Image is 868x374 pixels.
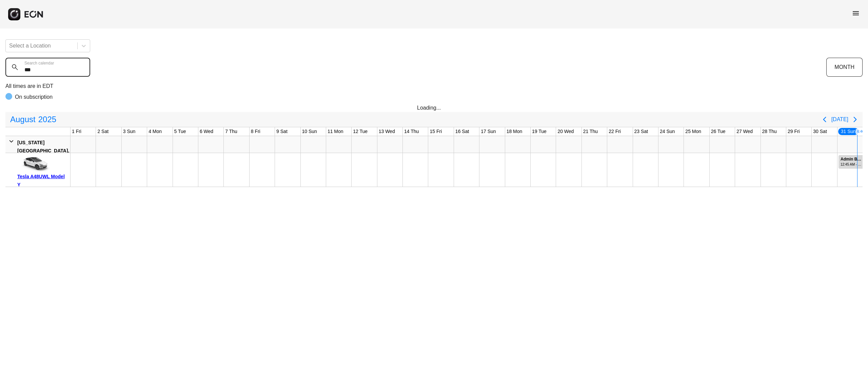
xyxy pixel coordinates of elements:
[852,9,860,17] span: menu
[812,127,828,136] div: 30 Sat
[147,127,163,136] div: 4 Mon
[831,113,848,126] button: [DATE]
[198,127,215,136] div: 6 Wed
[173,127,188,136] div: 5 Tue
[96,127,110,136] div: 2 Sat
[224,127,239,136] div: 7 Thu
[633,127,649,136] div: 23 Sat
[841,162,862,167] div: 12:45 AM - 7:00 PM
[417,104,451,112] div: Loading...
[841,157,862,162] div: Admin Block #72137
[505,127,524,136] div: 18 Mon
[710,127,727,136] div: 26 Tue
[403,127,420,136] div: 14 Thu
[301,127,318,136] div: 10 Sun
[275,127,289,136] div: 9 Sat
[250,127,262,136] div: 8 Fri
[17,172,68,189] div: Tesla A48UWL Model Y
[377,127,396,136] div: 13 Wed
[17,138,69,163] div: [US_STATE][GEOGRAPHIC_DATA], [GEOGRAPHIC_DATA]
[17,155,51,172] img: car
[15,93,53,101] p: On subscription
[826,58,863,77] button: MONTH
[582,127,599,136] div: 21 Thu
[37,113,58,126] span: 2025
[352,127,369,136] div: 12 Tue
[837,127,859,136] div: 31 Sun
[761,127,778,136] div: 28 Thu
[818,113,831,126] button: Previous page
[122,127,137,136] div: 3 Sun
[556,127,575,136] div: 20 Wed
[71,127,83,136] div: 1 Fri
[848,113,862,126] button: Next page
[658,127,676,136] div: 24 Sun
[735,127,754,136] div: 27 Wed
[428,127,443,136] div: 15 Fri
[5,82,863,90] p: All times are in EDT
[24,60,54,66] label: Search calendar
[684,127,703,136] div: 25 Mon
[786,127,801,136] div: 29 Fri
[607,127,622,136] div: 22 Fri
[479,127,497,136] div: 17 Sun
[838,153,863,169] div: Rented for 8 days by Admin Block Current status is rental
[531,127,548,136] div: 19 Tue
[326,127,345,136] div: 11 Mon
[6,113,60,126] button: August2025
[454,127,470,136] div: 16 Sat
[9,113,37,126] span: August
